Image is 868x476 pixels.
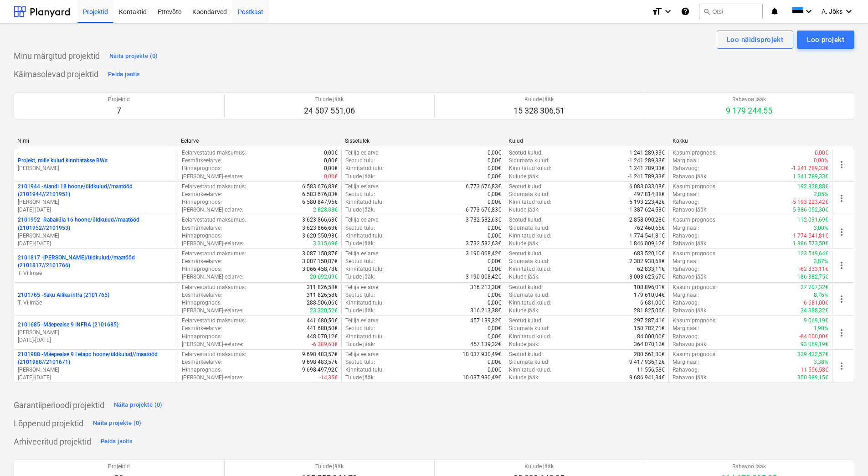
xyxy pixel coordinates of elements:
[673,149,717,157] p: Kasumiprognoos :
[324,165,338,172] p: 0,00€
[182,307,243,315] p: [PERSON_NAME]-eelarve :
[791,165,828,172] p: -1 241 789,33€
[509,325,550,332] p: Sidumata kulud :
[345,250,380,258] p: Tellija eelarve :
[182,273,243,281] p: [PERSON_NAME]-eelarve :
[673,273,708,281] p: Rahavoo jääk :
[726,105,772,116] p: 9 179 244,55
[345,265,384,273] p: Kinnitatud tulu :
[345,351,380,358] p: Tellija eelarve :
[182,291,222,299] p: Eesmärkeelarve :
[182,224,222,232] p: Eesmärkeelarve :
[488,299,501,307] p: 0,00€
[634,291,665,299] p: 179 610,04€
[663,6,673,17] i: keyboard_arrow_down
[307,333,338,341] p: 448 070,12€
[14,69,98,80] p: Käimasolevad projektid
[488,265,501,273] p: 0,00€
[18,216,174,248] div: 2101952 -Rabaküla 16 hoone/üldkulud//maatööd (2101952//2101953)[PERSON_NAME][DATE]-[DATE]
[508,138,665,144] div: Kulud
[509,240,539,248] p: Kulude jääk :
[14,51,100,62] p: Minu märgitud projektid
[509,351,543,358] p: Seotud kulud :
[673,165,699,172] p: Rahavoog :
[345,165,384,172] p: Kinnitatud tulu :
[509,224,550,232] p: Sidumata kulud :
[488,325,501,332] p: 0,00€
[182,216,246,224] p: Eelarvestatud maksumus :
[313,240,338,248] p: 3 315,69€
[345,258,375,265] p: Seotud tulu :
[345,284,380,291] p: Tellija eelarve :
[108,105,130,116] p: 7
[703,8,710,15] span: search
[18,291,109,299] p: 2101765 - Saku Allika infra (2101765)
[182,250,246,258] p: Eelarvestatud maksumus :
[345,198,384,206] p: Kinnitatud tulu :
[302,366,338,374] p: 9 698 497,92€
[843,6,854,17] i: keyboard_arrow_down
[18,165,174,172] p: [PERSON_NAME]
[302,232,338,240] p: 3 620 550,93€
[302,351,338,358] p: 9 698 483,57€
[629,240,665,248] p: 1 846 009,12€
[509,307,539,315] p: Kulude jääk :
[182,366,222,374] p: Hinnaprognoos :
[673,333,699,341] p: Rahavoog :
[791,198,828,206] p: -5 193 223,42€
[488,149,501,157] p: 0,00€
[673,358,699,366] p: Marginaal :
[313,206,338,214] p: 2 828,88€
[629,206,665,214] p: 1 387 624,53€
[18,232,174,240] p: [PERSON_NAME]
[345,191,375,198] p: Seotud tulu :
[717,31,793,49] button: Loo näidisprojekt
[182,149,246,157] p: Eelarvestatud maksumus :
[345,224,375,232] p: Seotud tulu :
[98,434,135,449] button: Peida jaotis
[509,165,551,172] p: Kinnitatud kulud :
[345,149,380,157] p: Tellija eelarve :
[814,224,828,232] p: 3,00%
[509,273,539,281] p: Kulude jääk :
[673,265,699,273] p: Rahavoog :
[488,173,501,181] p: 0,00€
[815,149,828,157] p: 0,00€
[18,366,174,374] p: [PERSON_NAME]
[302,216,338,224] p: 3 623 866,63€
[814,291,828,299] p: 8,76%
[673,216,717,224] p: Kasumiprognoos :
[802,299,828,307] p: -6 681,00€
[628,173,665,181] p: -1 241 789,33€
[509,284,543,291] p: Seotud kulud :
[307,317,338,325] p: 441 680,50€
[509,291,550,299] p: Sidumata kulud :
[488,232,501,240] p: 0,00€
[345,341,375,348] p: Tulude jääk :
[673,198,699,206] p: Rahavoog :
[112,398,165,412] button: Näita projekte (0)
[509,258,550,265] p: Sidumata kulud :
[509,191,550,198] p: Sidumata kulud :
[18,254,174,277] div: 2101817 -[PERSON_NAME]/üldkulud//maatööd (2101817//2101766)T. Villmäe
[673,173,708,181] p: Rahavoo jääk :
[304,96,355,103] p: Tulude jääk
[797,374,828,382] p: 350 989,15€
[836,193,847,204] span: more_vert
[822,432,868,476] iframe: Chat Widget
[514,105,565,116] p: 15 328 306,51
[634,351,665,358] p: 280 561,80€
[629,165,665,172] p: 1 241 789,33€
[634,341,665,348] p: 364 070,12€
[814,191,828,198] p: 2,85%
[182,317,246,325] p: Eelarvestatud maksumus :
[324,173,338,181] p: 0,00€
[634,317,665,325] p: 297 287,41€
[182,157,222,165] p: Eesmärkeelarve :
[836,294,847,305] span: more_vert
[18,183,174,198] p: 2101944 - Aiandi 18 hoone/üldkulud//maatööd (2101944//2101951)
[801,341,828,348] p: 93 069,19€
[307,291,338,299] p: 311 826,58€
[310,307,338,315] p: 23 320,52€
[801,284,828,291] p: 27 707,32€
